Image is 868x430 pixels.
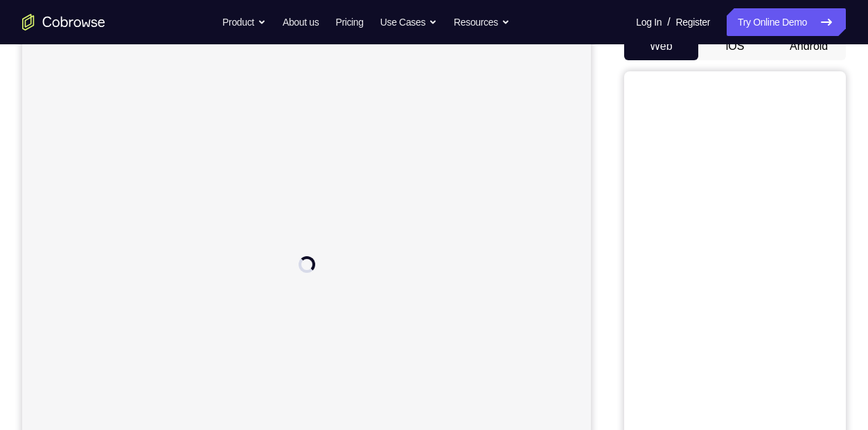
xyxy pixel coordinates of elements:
a: Try Online Demo [727,8,846,36]
a: Pricing [335,8,363,36]
a: About us [283,8,319,36]
a: Go to the home page [22,14,105,30]
a: Register [676,8,710,36]
span: / [667,14,670,30]
button: Web [624,33,698,60]
button: Use Cases [380,8,437,36]
a: Log In [636,8,662,36]
button: Resources [454,8,510,36]
button: Android [772,33,846,60]
button: Product [222,8,266,36]
button: iOS [698,33,772,60]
